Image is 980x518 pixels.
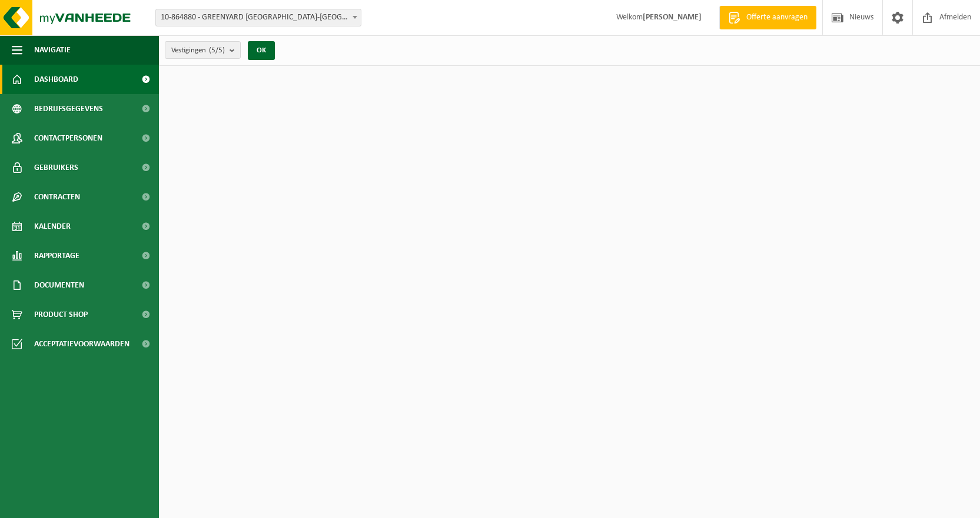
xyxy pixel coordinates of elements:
[155,9,361,26] span: 10-864880 - GREENYARD SINT-KATELIJNE-WAVER
[209,46,225,54] count: (5/5)
[643,13,702,22] strong: [PERSON_NAME]
[34,241,79,270] span: Rapportage
[34,212,71,241] span: Kalender
[248,41,275,60] button: OK
[34,182,80,212] span: Contracten
[34,300,88,329] span: Product Shop
[171,42,225,59] span: Vestigingen
[165,41,241,59] button: Vestigingen(5/5)
[719,6,816,29] a: Offerte aanvragen
[743,12,810,24] span: Offerte aanvragen
[34,123,102,153] span: Contactpersonen
[156,9,361,26] span: 10-864880 - GREENYARD SINT-KATELIJNE-WAVER
[34,35,71,65] span: Navigatie
[34,94,103,123] span: Bedrijfsgegevens
[34,329,129,359] span: Acceptatievoorwaarden
[34,153,78,182] span: Gebruikers
[34,65,78,94] span: Dashboard
[34,270,84,300] span: Documenten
